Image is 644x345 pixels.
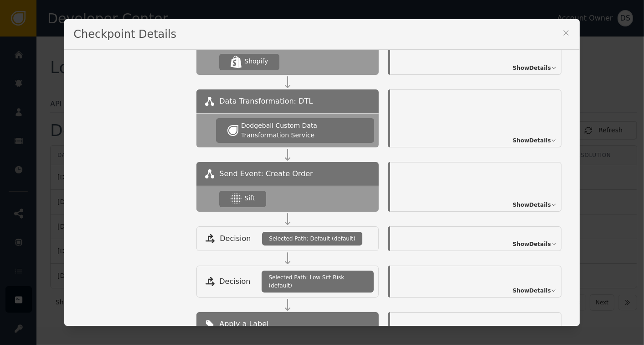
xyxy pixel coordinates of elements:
[219,319,268,329] span: Apply a Label
[513,64,551,72] span: Show Details
[219,168,313,179] span: Send Event: Create Order
[241,121,363,140] div: Dodgeball Custom Data Transformation Service
[244,193,255,203] div: Sift
[244,57,268,66] div: Shopify
[513,201,551,209] span: Show Details
[513,240,551,248] span: Show Details
[220,233,251,244] span: Decision
[513,136,551,145] span: Show Details
[268,273,367,290] span: Selected Path: Low Sift Risk (default)
[219,96,313,107] span: Data Transformation: DTL
[513,287,551,295] span: Show Details
[219,276,250,287] span: Decision
[269,235,355,243] span: Selected Path: Default (default)
[64,19,579,50] div: Checkpoint Details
